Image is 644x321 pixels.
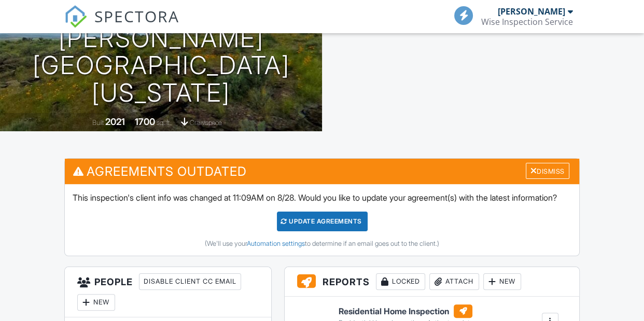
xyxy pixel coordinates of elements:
[65,184,579,256] div: This inspection's client info was changed at 11:09AM on 8/28. Would you like to update your agree...
[64,14,179,36] a: SPECTORA
[77,294,115,311] div: New
[247,240,305,247] a: Automation settings
[94,5,179,27] span: SPECTORA
[65,267,271,317] h3: People
[105,116,125,127] div: 2021
[376,273,425,290] div: Locked
[483,273,521,290] div: New
[277,212,368,231] div: Update Agreements
[92,119,104,127] span: Built
[190,119,222,127] span: crawlspace
[429,273,479,290] div: Attach
[526,163,569,179] div: Dismiss
[65,159,579,184] h3: Agreements Outdated
[135,116,155,127] div: 1700
[498,6,565,17] div: [PERSON_NAME]
[139,273,241,290] div: Disable Client CC Email
[481,17,573,27] div: Wise Inspection Service
[64,5,87,28] img: The Best Home Inspection Software - Spectora
[339,304,473,318] h6: Residential Home Inspection
[73,240,571,248] div: (We'll use your to determine if an email goes out to the client.)
[157,119,171,127] span: sq. ft.
[285,267,579,297] h3: Reports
